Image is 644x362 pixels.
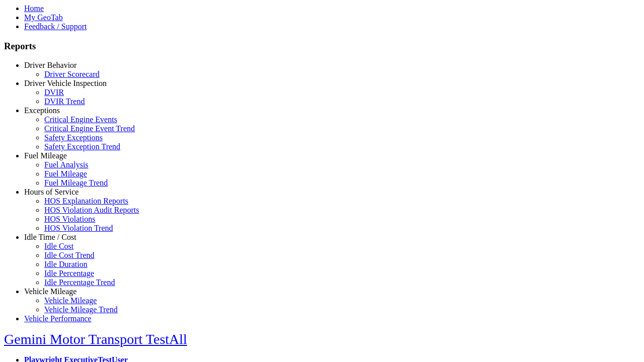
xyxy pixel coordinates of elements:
a: Vehicle Mileage [24,287,76,296]
a: HOS Violation Trend [44,224,113,232]
a: HOS Violations [44,215,95,223]
a: Idle Cost [44,242,73,250]
a: DVIR [44,88,64,97]
a: Safety Exception Trend [44,142,120,151]
a: Idle Cost Trend [44,251,95,259]
a: Vehicle Mileage [44,296,97,305]
h3: Reports [4,41,640,52]
a: Vehicle Mileage Trend [44,305,118,314]
a: Exceptions [24,106,60,115]
a: Driver Scorecard [44,70,100,78]
a: HOS Violation Audit Reports [44,206,139,214]
a: Fuel Mileage [24,151,67,160]
a: HOS Explanation Reports [44,197,128,205]
a: Vehicle Performance [24,314,92,323]
a: Home [24,4,44,13]
a: Driver Vehicle Inspection [24,79,107,87]
a: DVIR Trend [44,97,85,106]
a: My GeoTab [24,13,63,22]
a: Driver Behavior [24,61,76,69]
a: Idle Time / Cost [24,233,76,241]
a: Fuel Mileage Trend [44,178,108,187]
a: Safety Exceptions [44,133,103,142]
a: Critical Engine Event Trend [44,124,135,133]
a: Fuel Analysis [44,160,89,169]
a: Idle Percentage [44,269,94,278]
a: Idle Percentage Trend [44,278,115,287]
a: Gemini Motor Transport TestAll [4,331,187,347]
a: Hours of Service [24,188,78,196]
a: Idle Duration [44,260,88,268]
a: Critical Engine Events [44,115,117,124]
a: Feedback / Support [24,22,87,31]
a: Fuel Mileage [44,169,87,178]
